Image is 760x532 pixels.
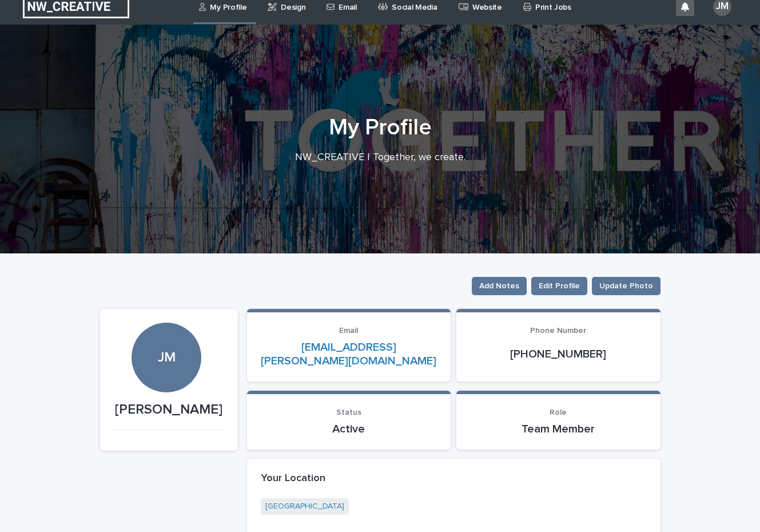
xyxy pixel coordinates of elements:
[261,342,436,367] a: [EMAIL_ADDRESS][PERSON_NAME][DOMAIN_NAME]
[100,114,660,141] h1: My Profile
[132,280,201,366] div: JM
[261,473,325,485] h2: Your Location
[510,348,606,360] a: [PHONE_NUMBER]
[592,277,660,295] button: Update Photo
[114,402,224,418] p: [PERSON_NAME]
[539,280,580,292] span: Edit Profile
[152,152,609,164] p: NW_CREATIVE | Together, we create.
[530,327,586,335] span: Phone Number
[550,408,567,416] span: Role
[531,277,587,295] button: Edit Profile
[336,408,361,416] span: Status
[599,280,653,292] span: Update Photo
[339,327,358,335] span: Email
[479,280,519,292] span: Add Notes
[261,422,437,436] p: Active
[265,501,344,513] a: [GEOGRAPHIC_DATA]
[472,277,527,295] button: Add Notes
[470,422,647,436] p: Team Member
